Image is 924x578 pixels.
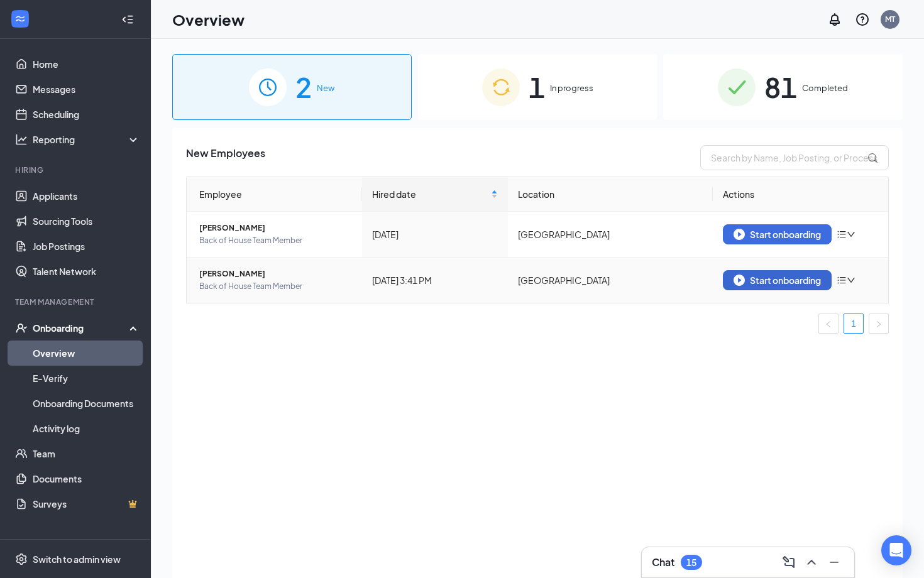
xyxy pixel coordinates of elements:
[199,222,352,234] span: [PERSON_NAME]
[199,280,352,293] span: Back of House Team Member
[33,133,141,146] div: Reporting
[33,259,140,284] a: Talent Network
[15,553,28,565] svg: Settings
[825,320,832,328] span: left
[529,65,545,109] span: 1
[33,491,140,516] a: SurveysCrown
[869,314,889,334] li: Next Page
[33,391,140,416] a: Onboarding Documents
[723,270,832,290] button: Start onboarding
[855,12,870,27] svg: QuestionInfo
[652,555,674,569] h3: Chat
[875,320,883,328] span: right
[847,230,855,239] span: down
[372,227,498,241] div: [DATE]
[187,177,362,212] th: Employee
[33,341,140,366] a: Overview
[172,9,245,30] h1: Overview
[508,212,713,258] td: [GEOGRAPHIC_DATA]
[15,133,28,146] svg: Analysis
[734,275,821,286] div: Start onboarding
[33,441,140,466] a: Team
[372,273,498,287] div: [DATE] 3:41 PM
[33,102,140,127] a: Scheduling
[837,275,847,285] span: bars
[550,82,593,94] span: In progress
[801,552,822,572] button: ChevronUp
[33,209,140,234] a: Sourcing Tools
[121,13,134,26] svg: Collapse
[186,145,265,170] span: New Employees
[33,52,140,77] a: Home
[818,314,839,334] button: left
[508,177,713,212] th: Location
[885,14,895,25] div: MT
[317,82,334,94] span: New
[844,314,863,333] a: 1
[15,297,138,307] div: Team Management
[33,322,129,334] div: Onboarding
[372,187,488,201] span: Hired date
[33,366,140,391] a: E-Verify
[723,224,832,244] button: Start onboarding
[818,314,839,334] li: Previous Page
[33,416,140,441] a: Activity log
[199,234,352,247] span: Back of House Team Member
[779,552,799,572] button: ComposeMessage
[33,234,140,259] a: Job Postings
[33,183,140,209] a: Applicants
[33,466,140,491] a: Documents
[33,77,140,102] a: Messages
[802,82,848,94] span: Completed
[804,555,819,570] svg: ChevronUp
[295,65,312,109] span: 2
[781,555,796,570] svg: ComposeMessage
[199,268,352,280] span: [PERSON_NAME]
[33,553,121,565] div: Switch to admin view
[713,177,888,212] th: Actions
[827,555,842,570] svg: Minimize
[844,314,864,334] li: 1
[881,535,911,565] div: Open Intercom Messenger
[734,229,821,240] div: Start onboarding
[837,229,847,239] span: bars
[15,322,28,334] svg: UserCheck
[686,557,696,568] div: 15
[827,12,842,27] svg: Notifications
[847,276,855,285] span: down
[700,145,889,170] input: Search by Name, Job Posting, or Process
[14,13,26,25] svg: WorkstreamLogo
[764,65,797,109] span: 81
[824,552,844,572] button: Minimize
[508,258,713,303] td: [GEOGRAPHIC_DATA]
[15,165,138,175] div: Hiring
[869,314,889,334] button: right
